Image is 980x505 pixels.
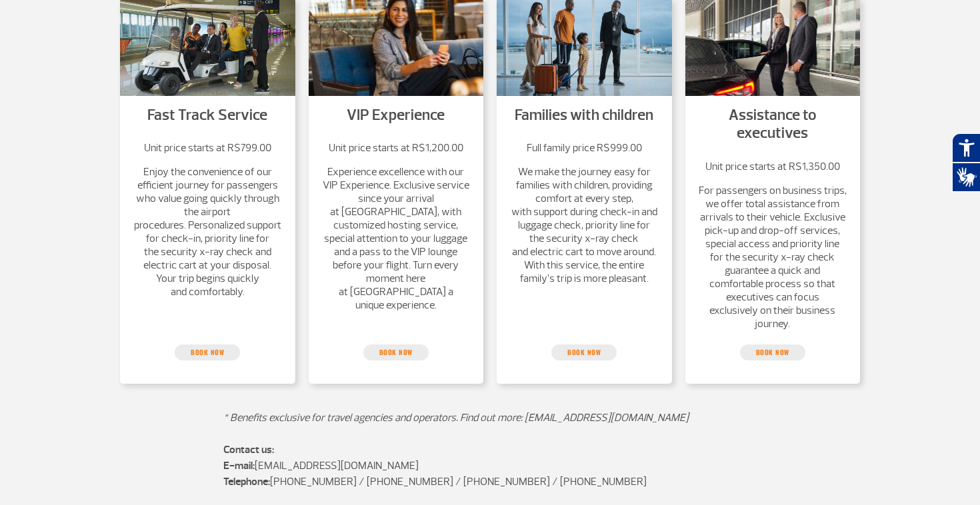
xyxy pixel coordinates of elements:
a: VIP Experience [347,105,445,125]
em: * Benefits exclusive for travel agencies and operators. Find out more: [EMAIL_ADDRESS][DOMAIN_NAME] [223,411,689,424]
strong: Unit price starts at R$1,350.00 [705,160,840,173]
a: Assistance to executives [729,105,817,143]
a: book now [740,344,805,360]
strong: Full family price R$999.00 [527,141,642,155]
strong: Contact us: [223,443,274,456]
p: Experience excellence with our VIP Experience. Exclusive service since your arrival at [GEOGRAPHI... [322,165,471,312]
strong: Unit price starts at R$799.00 [144,141,271,155]
strong: Unit price starts at R$1,200.00 [329,141,463,155]
strong: E-mail: [223,459,255,472]
a: Unit price starts at R$1,350.00 For passengers on business trips, we offer total assistance from ... [699,160,847,330]
p: Enjoy the convenience of our efficient journey for passengers who value going quickly through the... [133,165,282,298]
a: Full family price R$999.00 We make the journey easy for families with children, providing comfort... [510,141,659,285]
a: Unit price starts at R$799.00 Enjoy the convenience of our efficient journey for passengers who v... [133,141,282,298]
a: Fast Track Service [147,105,267,125]
strong: Telephone: [223,475,270,488]
a: Unit price starts at R$1,200.00 Experience excellence with our VIP Experience. Exclusive service ... [322,141,471,312]
a: book now [363,344,429,360]
a: book now [175,344,240,360]
button: Abrir tradutor de língua de sinais. [952,163,980,192]
p: [EMAIL_ADDRESS][DOMAIN_NAME] [PHONE_NUMBER] / [PHONE_NUMBER] / [PHONE_NUMBER] / [PHONE_NUMBER] [223,442,757,490]
button: Abrir recursos assistivos. [952,133,980,163]
p: We make the journey easy for families with children, providing comfort at every step, with suppor... [510,165,659,285]
a: Families with children [515,105,653,125]
a: book now [551,344,617,360]
div: Plugin de acessibilidade da Hand Talk. [952,133,980,192]
p: For passengers on business trips, we offer total assistance from arrivals to their vehicle. Exclu... [699,184,847,330]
